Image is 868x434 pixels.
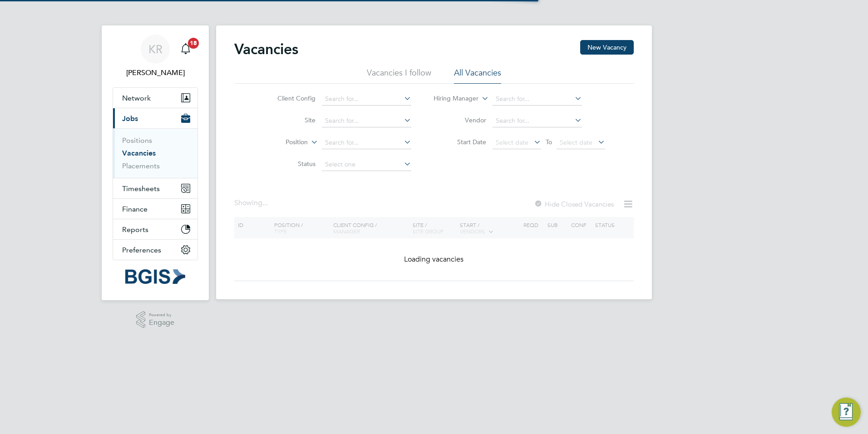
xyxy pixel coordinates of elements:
label: Hiring Manager [426,94,478,103]
li: All Vacancies [454,67,501,84]
a: Vacancies [122,149,156,157]
nav: Main navigation [102,25,209,300]
label: Start Date [434,138,486,146]
span: Network [122,94,151,102]
button: Reports [113,219,197,239]
button: Finance [113,199,197,219]
input: Select one [322,158,411,171]
span: Select date [496,138,528,146]
button: Network [113,88,197,108]
label: Status [263,160,316,168]
label: Hide Closed Vacancies [534,200,614,208]
a: Positions [122,136,152,145]
span: Timesheets [122,184,160,193]
a: Go to home page [113,269,198,284]
a: Placements [122,161,160,170]
span: Engage [149,319,174,327]
button: New Vacancy [580,40,634,55]
div: Showing [234,198,270,208]
span: Finance [122,205,148,213]
a: 18 [177,35,195,64]
label: Client Config [263,94,316,102]
span: KR [148,43,163,55]
span: Select date [560,138,592,146]
span: 18 [188,38,199,49]
span: Preferences [122,246,161,254]
span: ... [262,198,268,207]
label: Site [263,116,316,124]
button: Jobs [113,108,197,128]
input: Search for... [493,115,582,127]
a: KR[PERSON_NAME] [113,35,198,78]
input: Search for... [322,136,411,149]
h2: Vacancies [234,40,298,58]
span: Jobs [122,114,138,123]
a: Powered byEngage [136,311,175,328]
div: Jobs [113,128,197,178]
button: Engage Resource Center [832,398,861,427]
label: Position [256,138,308,147]
li: Vacancies I follow [367,67,431,84]
button: Timesheets [113,178,197,198]
span: Reports [122,225,148,234]
span: Powered by [149,311,174,319]
img: bgis-logo-retina.png [125,269,185,284]
span: To [543,136,555,148]
input: Search for... [322,93,411,106]
input: Search for... [493,93,582,106]
span: Kirsty Roberts [113,67,198,78]
input: Search for... [322,115,411,127]
button: Preferences [113,240,197,260]
label: Vendor [434,116,486,124]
